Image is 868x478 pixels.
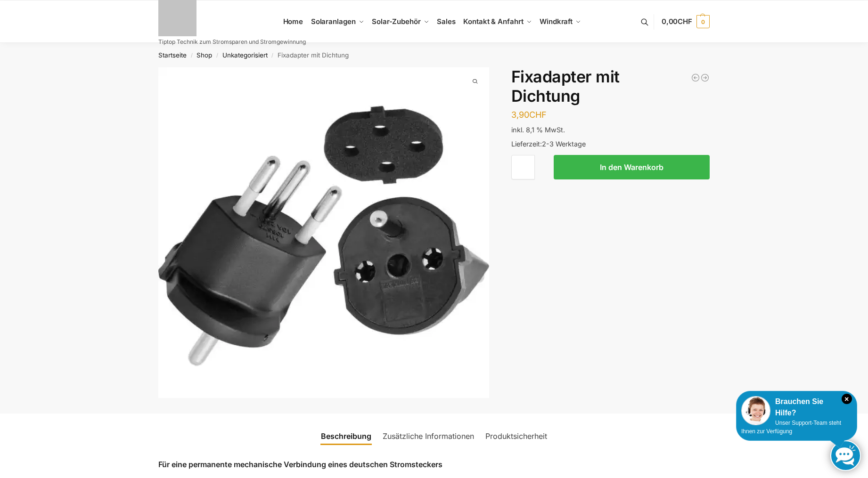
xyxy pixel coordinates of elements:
[158,460,442,469] strong: Für eine permanente mechanische Verbindung eines deutschen Stromsteckers
[529,110,547,120] span: CHF
[662,17,692,26] span: 0,00
[480,425,553,447] a: Produktsicherheit
[368,0,433,43] a: Solar-Zubehör
[463,17,523,26] span: Kontakt & Anfahrt
[459,0,536,43] a: Kontakt & Anfahrt
[158,39,306,45] p: Tiptop Technik zum Stromsparen und Stromgewinnung
[741,396,852,419] div: Brauchen Sie Hilfe?
[268,52,278,59] span: /
[187,52,197,59] span: /
[307,0,368,43] a: Solaranlagen
[678,17,692,26] span: CHF
[540,17,573,26] span: Windkraft
[691,73,700,82] a: NEP 800 Micro Wechselrichter 800W/600W drosselbar Balkon Solar Anlage W-LAN
[212,52,222,59] span: /
[511,140,586,148] span: Lieferzeit:
[662,8,710,36] a: 0,00CHF 0
[377,425,480,447] a: Zusätzliche Informationen
[511,110,547,120] bdi: 3,90
[142,43,727,67] nav: Breadcrumb
[741,396,770,425] img: Customer service
[437,17,456,26] span: Sales
[511,155,535,179] input: Produktmenge
[700,73,710,82] a: 100W Schwarz Flexible Solarpanel PV Monokrystallin für Wohnmobil, Balkonkraftwerk, Boot
[158,67,489,398] a: Steckdosenadapter mit DichtungSteckdosenadapter mit Dichtung
[696,15,710,28] span: 0
[158,51,187,59] a: Startseite
[311,17,356,26] span: Solaranlagen
[158,67,489,398] img: Steckdosenadapter-mit Dichtung
[554,155,710,179] button: In den Warenkorb
[222,51,268,59] a: Unkategorisiert
[315,425,377,447] a: Beschreibung
[511,67,710,106] h1: Fixadapter mit Dichtung
[842,394,852,404] i: Schließen
[511,126,565,134] span: inkl. 8,1 % MwSt.
[372,17,421,26] span: Solar-Zubehör
[741,420,841,435] span: Unser Support-Team steht Ihnen zur Verfügung
[197,51,212,59] a: Shop
[433,0,459,43] a: Sales
[542,140,586,148] span: 2-3 Werktage
[536,0,585,43] a: Windkraft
